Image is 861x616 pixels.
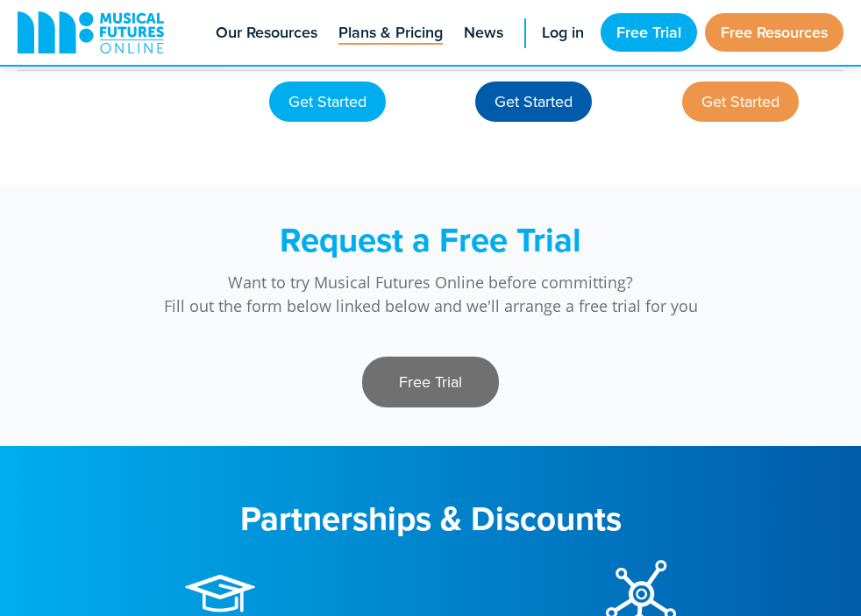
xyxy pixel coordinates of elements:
p: Want to try Musical Futures Online before committing? Fill out the form below linked below and we... [89,260,772,318]
span: News [464,21,503,45]
a: Free Resources [705,13,843,52]
strong: Partnerships & Discounts [240,494,622,542]
span: Our Resources [216,21,317,45]
span: Plans & Pricing [338,21,443,45]
span: Log in [542,21,584,45]
div: Get Started [682,81,799,122]
div: Get Started [269,81,386,122]
a: Free Trial [362,357,499,407]
h2: Request a Free Trial [89,220,772,260]
a: Free Trial [601,13,697,52]
div: Get Started [475,81,592,122]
